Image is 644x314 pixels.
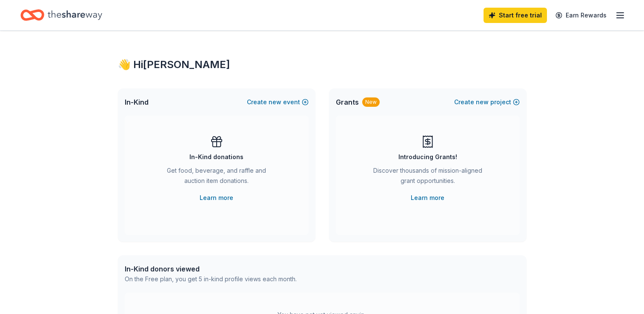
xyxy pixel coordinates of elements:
[454,97,520,107] button: Createnewproject
[362,97,380,107] div: New
[189,152,243,162] div: In-Kind donations
[125,274,297,284] div: On the Free plan, you get 5 in-kind profile views each month.
[550,8,612,23] a: Earn Rewards
[269,97,281,107] span: new
[484,8,547,23] a: Start free trial
[20,5,102,25] a: Home
[125,264,297,274] div: In-Kind donors viewed
[370,166,486,189] div: Discover thousands of mission-aligned grant opportunities.
[118,58,527,71] div: 👋 Hi [PERSON_NAME]
[398,152,457,162] div: Introducing Grants!
[411,193,444,203] a: Learn more
[125,97,149,107] span: In-Kind
[200,193,233,203] a: Learn more
[336,97,359,107] span: Grants
[159,166,275,189] div: Get food, beverage, and raffle and auction item donations.
[476,97,489,107] span: new
[247,97,309,107] button: Createnewevent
